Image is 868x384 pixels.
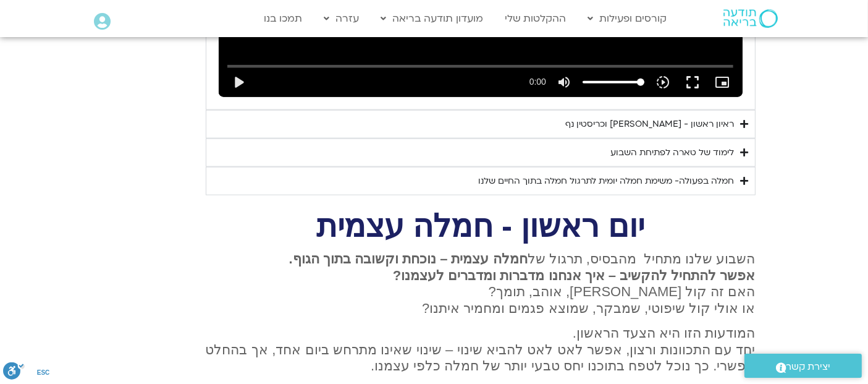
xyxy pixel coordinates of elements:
strong: חמלה עצמית – נוכחת וקשובה בתוך הגוף. אפשר להתחיל להקשיב – איך אנחנו מדברות ומדברים לעצמנו? [289,251,756,283]
a: קורסים ופעילות [582,7,673,30]
div: ראיון ראשון - [PERSON_NAME] וכריסטין נף [566,117,735,132]
span: יצירת קשר [786,359,831,375]
summary: חמלה בפעולה- משימת חמלה יומית לתרגול חמלה בתוך החיים שלנו [206,167,756,195]
a: עזרה [318,7,365,30]
p: השבוע שלנו מתחיל מהבסיס, תרגול של האם זה קול [PERSON_NAME], אוהב, תומך? או אולי קול שיפוטי, שמבקר... [206,251,756,317]
summary: לימוד של טארה לפתיחת השבוע [206,139,756,167]
a: תמכו בנו [258,7,308,30]
div: חמלה בפעולה- משימת חמלה יומית לתרגול חמלה בתוך החיים שלנו [479,174,735,189]
summary: ראיון ראשון - [PERSON_NAME] וכריסטין נף [206,110,756,139]
div: לימוד של טארה לפתיחת השבוע [611,145,735,160]
img: תודעה בריאה [723,9,778,28]
a: ההקלטות שלי [499,7,573,30]
a: יצירת קשר [744,354,862,378]
p: המודעות הזו היא הצעד הראשון. יחד עם התכוונות ורצון, אפשר לאט לאט להביא שינוי – שינוי שאינו מתרחש ... [206,325,756,374]
a: מועדון תודעה בריאה [374,7,489,30]
h2: יום ראשון - חמלה עצמית [206,214,756,239]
